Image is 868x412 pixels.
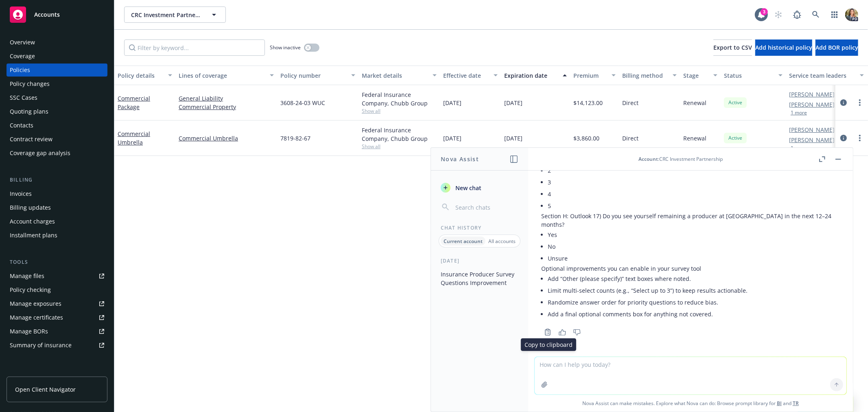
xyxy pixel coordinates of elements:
[175,66,277,85] button: Lines of coverage
[431,224,528,231] div: Chat History
[548,200,840,212] li: 5
[504,134,523,142] span: [DATE]
[179,134,274,142] a: Commercial Umbrella
[548,229,840,241] li: Yes
[573,99,603,107] span: $14,123.00
[571,327,584,338] button: Thumbs down
[10,64,30,77] div: Policies
[10,119,33,132] div: Contacts
[548,296,840,308] li: Randomize answer order for priority questions to reduce bias.
[7,50,107,63] a: Coverage
[7,297,107,310] a: Manage exposures
[131,11,201,19] span: CRC Investment Partnership
[789,90,835,99] a: [PERSON_NAME]
[7,339,107,352] a: Summary of insurance
[10,201,51,214] div: Billing updates
[7,77,107,90] a: Policy changes
[10,105,48,118] div: Quoting plans
[114,66,175,85] button: Policy details
[440,66,501,85] button: Effective date
[683,134,706,142] span: Renewal
[548,285,840,296] li: Limit multi-select counts (e.g., “Select up to 3”) to keep results actionable.
[10,36,35,49] div: Overview
[10,311,63,324] div: Manage certificates
[639,156,723,162] div: : CRC Investment Partnership
[786,66,867,85] button: Service team leaders
[454,184,481,192] span: New chat
[10,187,32,200] div: Invoices
[362,143,437,150] span: Show all
[179,103,274,111] a: Commercial Property
[845,8,858,21] img: photo
[7,368,107,376] div: Analytics hub
[713,39,752,56] button: Export to CSV
[362,71,428,80] div: Market details
[7,147,107,160] a: Coverage gap analysis
[544,329,551,336] svg: Copy to clipboard
[789,136,835,144] a: [PERSON_NAME]
[10,270,44,283] div: Manage files
[548,164,840,176] li: 2
[839,98,848,107] a: circleInformation
[443,71,489,80] div: Effective date
[362,126,437,143] div: Federal Insurance Company, Chubb Group
[443,99,461,107] span: [DATE]
[179,94,274,103] a: General Liability
[789,7,805,23] a: Report a Bug
[548,176,840,188] li: 3
[15,385,76,394] span: Open Client Navigator
[680,66,721,85] button: Stage
[362,107,437,114] span: Show all
[548,188,840,200] li: 4
[570,66,619,85] button: Premium
[548,241,840,252] li: No
[10,77,50,90] div: Policy changes
[724,71,774,80] div: Status
[761,8,768,15] div: 3
[437,180,522,195] button: New chat
[10,229,57,242] div: Installment plans
[7,64,107,77] a: Policies
[34,11,60,18] span: Accounts
[683,99,706,107] span: Renewal
[501,66,570,85] button: Expiration date
[7,36,107,49] a: Overview
[789,71,855,80] div: Service team leaders
[10,91,37,104] div: SSC Cases
[622,71,668,80] div: Billing method
[10,147,70,160] div: Coverage gap analysis
[789,125,835,134] a: [PERSON_NAME]
[7,176,107,184] div: Billing
[10,339,72,352] div: Summary of insurance
[839,133,848,143] a: circleInformation
[727,134,743,142] span: Active
[548,273,840,285] li: Add “Other (please specify)” text boxes where noted.
[280,134,310,142] span: 7819-82-67
[280,99,325,107] span: 3608-24-03 WUC
[531,395,850,412] span: Nova Assist can make mistakes. Explore what Nova can do: Browse prompt library for and
[855,133,865,143] a: more
[504,99,523,107] span: [DATE]
[7,270,107,283] a: Manage files
[7,283,107,296] a: Policy checking
[777,400,782,407] a: BI
[573,134,599,142] span: $3,860.00
[7,258,107,266] div: Tools
[359,66,440,85] button: Market details
[444,238,483,245] p: Current account
[7,105,107,118] a: Quoting plans
[10,325,48,338] div: Manage BORs
[118,94,150,111] a: Commercial Package
[7,229,107,242] a: Installment plans
[525,340,573,349] p: Copy to clipboard
[826,7,843,23] a: Switch app
[10,215,55,228] div: Account charges
[639,156,658,162] span: Account
[7,91,107,104] a: SSC Cases
[808,7,824,23] a: Search
[683,71,708,80] div: Stage
[7,187,107,200] a: Invoices
[541,212,840,229] p: Section H: Outlook 17) Do you see yourself remaining a producer at [GEOGRAPHIC_DATA] in the next ...
[791,146,807,151] button: 1 more
[10,283,51,296] div: Policy checking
